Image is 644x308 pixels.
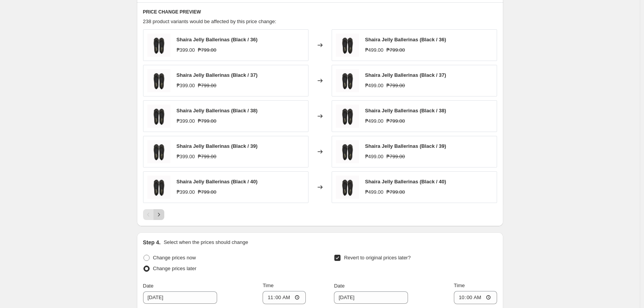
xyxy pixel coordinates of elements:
img: Shaira_Black_5_80x.jpg [147,105,170,128]
span: Shaira Jelly Ballerinas (Black / 37) [177,72,258,78]
img: Shaira_Black_5_80x.jpg [147,176,170,199]
span: 238 product variants would be affected by this price change: [143,19,276,24]
img: Shaira_Black_5_80x.jpg [336,34,359,57]
strike: ₱799.00 [198,188,216,196]
strike: ₱799.00 [198,117,216,125]
strike: ₱799.00 [386,82,405,90]
span: Change prices later [153,266,197,271]
img: Shaira_Black_5_80x.jpg [336,69,359,92]
img: Shaira_Black_5_80x.jpg [147,140,170,163]
div: ₱399.00 [177,153,195,161]
div: ₱399.00 [177,82,195,90]
div: ₱399.00 [177,46,195,54]
span: Date [143,283,153,289]
span: Shaira Jelly Ballerinas (Black / 40) [177,179,258,184]
button: Next [153,209,164,220]
span: Revert to original prices later? [344,255,411,261]
img: Shaira_Black_5_80x.jpg [147,34,170,57]
span: Time [263,283,273,288]
div: ₱499.00 [365,46,384,54]
span: Shaira Jelly Ballerinas (Black / 37) [365,72,446,78]
h2: Step 4. [143,239,161,246]
strike: ₱799.00 [198,46,216,54]
nav: Pagination [143,209,164,220]
strike: ₱799.00 [198,153,216,161]
input: 8/26/2025 [143,291,217,304]
h6: PRICE CHANGE PREVIEW [143,9,497,15]
img: Shaira_Black_5_80x.jpg [336,176,359,199]
div: ₱399.00 [177,117,195,125]
strike: ₱799.00 [386,117,405,125]
div: ₱499.00 [365,117,384,125]
div: ₱399.00 [177,188,195,196]
div: ₱499.00 [365,82,384,90]
span: Date [334,283,344,289]
img: Shaira_Black_5_80x.jpg [336,105,359,128]
img: Shaira_Black_5_80x.jpg [147,69,170,92]
span: Change prices now [153,255,196,261]
span: Shaira Jelly Ballerinas (Black / 39) [365,143,446,149]
span: Shaira Jelly Ballerinas (Black / 36) [365,37,446,42]
span: Shaira Jelly Ballerinas (Black / 38) [177,108,258,113]
input: 12:00 [263,291,306,304]
span: Shaira Jelly Ballerinas (Black / 36) [177,37,258,42]
span: Time [454,283,465,288]
strike: ₱799.00 [198,82,216,90]
span: Shaira Jelly Ballerinas (Black / 38) [365,108,446,113]
p: Select when the prices should change [164,239,248,246]
span: Shaira Jelly Ballerinas (Black / 40) [365,179,446,184]
div: ₱499.00 [365,188,384,196]
strike: ₱799.00 [386,153,405,161]
strike: ₱799.00 [386,46,405,54]
input: 12:00 [454,291,497,304]
span: Shaira Jelly Ballerinas (Black / 39) [177,143,258,149]
img: Shaira_Black_5_80x.jpg [336,140,359,163]
div: ₱499.00 [365,153,384,161]
strike: ₱799.00 [386,188,405,196]
input: 8/26/2025 [334,291,408,304]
